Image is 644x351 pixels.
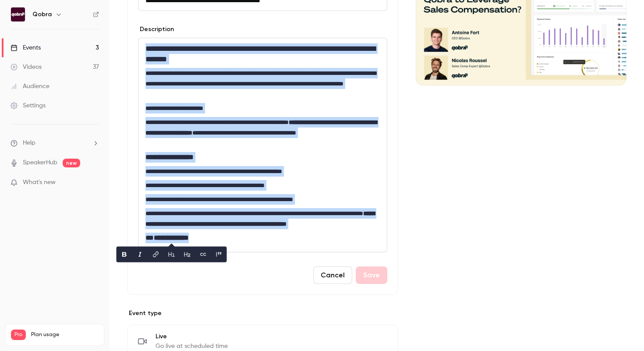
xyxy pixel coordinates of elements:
[23,138,35,148] span: Help
[156,342,228,351] span: Go live at scheduled time
[31,331,99,338] span: Plan usage
[11,7,25,21] img: Qobra
[63,159,80,167] span: new
[11,43,41,52] div: Events
[88,179,99,187] iframe: Noticeable Trigger
[11,82,50,91] div: Audience
[11,101,46,110] div: Settings
[32,10,52,19] h6: Qobra
[117,248,131,262] button: bold
[313,266,352,284] button: Cancel
[138,38,387,252] div: editor
[138,38,387,252] section: description
[11,63,42,71] div: Videos
[23,178,56,187] span: What's new
[127,309,398,318] p: Event type
[156,332,228,341] span: Live
[138,25,174,34] label: Description
[149,248,163,262] button: link
[11,138,99,148] li: help-dropdown-opener
[133,248,147,262] button: italic
[23,158,57,167] a: SpeakerHub
[212,248,226,262] button: blockquote
[11,330,26,340] span: Pro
